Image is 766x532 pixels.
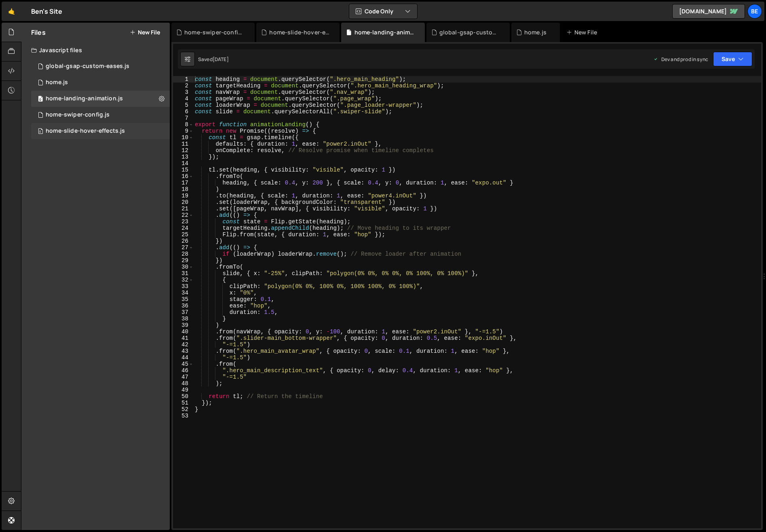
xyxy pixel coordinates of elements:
[31,107,170,123] div: 11910/28432.js
[21,42,170,58] div: Javascript files
[173,121,194,128] div: 8
[173,406,194,413] div: 52
[566,28,600,36] div: New File
[269,28,330,36] div: home-slide-hover-effects.js
[173,322,194,329] div: 39
[46,127,125,135] div: home-slide-hover-effects.js
[31,123,170,139] div: 11910/28435.js
[173,108,194,115] div: 6
[173,335,194,341] div: 41
[173,186,194,193] div: 18
[439,28,500,36] div: global-gsap-custom-eases.js
[31,74,170,91] div: 11910/28508.js
[38,129,43,135] span: 0
[46,63,129,70] div: global-gsap-custom-eases.js
[349,4,417,19] button: Code Only
[173,367,194,374] div: 46
[31,28,46,37] h2: Files
[173,173,194,180] div: 16
[46,95,123,102] div: home-landing-animation.js
[38,96,43,103] span: 0
[173,95,194,102] div: 4
[173,141,194,147] div: 11
[173,277,194,283] div: 32
[173,231,194,238] div: 25
[173,218,194,225] div: 23
[173,341,194,348] div: 42
[173,160,194,167] div: 14
[173,270,194,277] div: 31
[713,52,752,66] button: Save
[747,4,762,19] a: Be
[173,264,194,270] div: 30
[173,115,194,121] div: 7
[130,29,160,36] button: New File
[173,212,194,218] div: 22
[173,257,194,264] div: 29
[173,329,194,335] div: 40
[173,134,194,141] div: 10
[173,180,194,186] div: 17
[198,56,229,63] div: Saved
[173,354,194,361] div: 44
[173,76,194,83] div: 1
[2,2,21,21] a: 🤙
[173,303,194,309] div: 36
[173,206,194,212] div: 21
[672,4,745,19] a: [DOMAIN_NAME]
[173,167,194,173] div: 15
[173,244,194,251] div: 27
[173,128,194,134] div: 9
[173,400,194,406] div: 51
[173,251,194,257] div: 28
[173,89,194,95] div: 3
[31,91,170,107] div: 11910/28512.js
[213,56,229,63] div: [DATE]
[173,290,194,296] div: 34
[173,393,194,400] div: 50
[173,380,194,387] div: 48
[173,413,194,419] div: 53
[173,193,194,199] div: 19
[173,102,194,108] div: 5
[184,28,245,36] div: home-swiper-config.js
[173,348,194,354] div: 43
[173,83,194,89] div: 2
[46,79,68,86] div: home.js
[173,283,194,290] div: 33
[653,56,708,63] div: Dev and prod in sync
[524,28,547,36] div: home.js
[173,387,194,393] div: 49
[355,28,415,36] div: home-landing-animation.js
[173,199,194,206] div: 20
[173,238,194,244] div: 26
[173,361,194,367] div: 45
[173,147,194,154] div: 12
[173,309,194,316] div: 37
[173,154,194,160] div: 13
[31,6,63,16] div: Ben's Site
[173,316,194,322] div: 38
[31,58,170,74] div: 11910/28433.js
[173,225,194,231] div: 24
[173,374,194,380] div: 47
[46,111,110,119] div: home-swiper-config.js
[173,296,194,303] div: 35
